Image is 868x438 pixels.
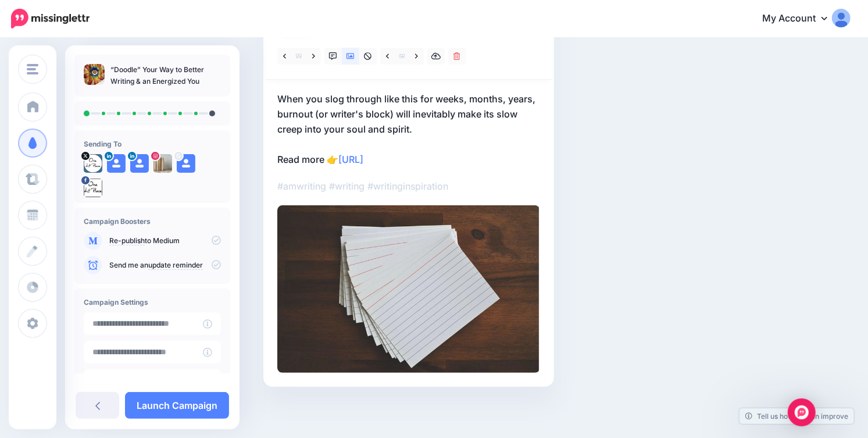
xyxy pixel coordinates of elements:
div: Open Intercom Messenger [788,398,816,426]
img: user_default_image.png [130,154,149,173]
a: My Account [751,5,851,33]
a: Tell us how we can improve [740,408,854,424]
h4: Campaign Settings [84,298,221,307]
img: menu.png [27,64,38,74]
p: Send me an [109,260,221,270]
h4: Sending To [84,140,221,148]
p: When you slog through like this for weeks, months, years, burnout (or writer's block) will inevit... [277,91,540,167]
p: to Medium [109,236,221,246]
img: 49724003_233771410843130_8501858999036018688_n-bsa100218.jpg [153,154,172,173]
img: 0654213304200140beef27a9d2bc739b_thumb.jpg [84,64,105,85]
h4: Campaign Boosters [84,217,221,226]
img: Missinglettr [11,9,90,29]
a: [URL] [338,154,363,165]
img: cb5dbea7601a7fd7e33351d70be1247c.jpg [277,205,540,373]
img: 13043414_449461611913243_5098636831964495478_n-bsa31789.jpg [84,179,102,197]
img: mjLeI_jM-21866.jpg [84,154,102,173]
a: Re-publish [109,236,145,245]
a: update reminder [148,261,203,270]
p: #amwriting #writing #writinginspiration [277,179,540,194]
p: “Doodle” Your Way to Better Writing & an Energized You [110,64,221,87]
img: user_default_image.png [107,154,126,173]
img: user_default_image.png [177,154,195,173]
